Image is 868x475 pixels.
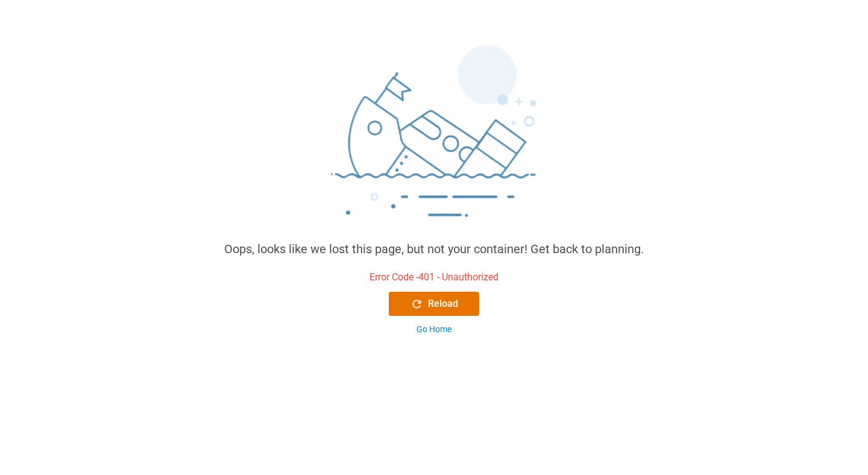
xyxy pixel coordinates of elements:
div: Reload [410,297,458,311]
div: Go Home [417,323,451,336]
button: Reload [389,292,479,316]
img: sinking_ship.png [253,40,615,240]
div: Oops, looks like we lost this page, but not your container! Get back to planning. [224,240,644,258]
div: Error Code - 401 - Unauthorized [370,270,498,285]
button: Go Home [389,323,479,336]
